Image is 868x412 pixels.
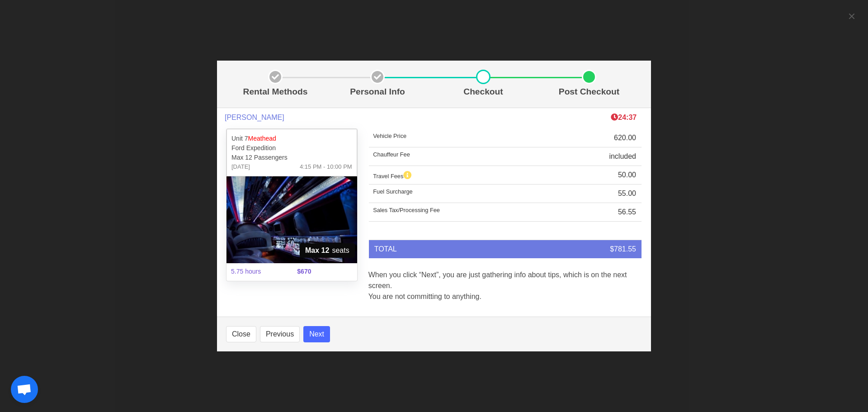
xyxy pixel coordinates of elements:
td: Vehicle Price [369,129,551,147]
td: 50.00 [551,166,642,185]
td: 620.00 [551,129,642,147]
button: Close [226,326,256,342]
td: TOTAL [369,240,551,258]
td: Travel Fees [369,166,551,185]
p: Ford Expedition [231,143,352,153]
strong: Max 12 [305,245,329,256]
button: Previous [260,326,300,342]
td: Fuel Surcharge [369,185,551,203]
img: 07%2002.jpg [226,176,357,263]
p: Checkout [434,85,533,99]
td: Chauffeur Fee [369,147,551,166]
p: Personal Info [328,85,427,99]
td: Sales Tax/Processing Fee [369,203,551,222]
span: [DATE] [231,162,250,171]
p: When you click “Next”, you are just gathering info about tips, which is on the next screen. [368,270,642,291]
p: Unit 7 [231,134,352,143]
td: 55.00 [551,185,642,203]
div: Open chat [11,376,38,403]
span: Meathead [248,135,276,142]
td: $781.55 [551,240,642,258]
td: included [551,147,642,166]
span: 4:15 PM - 10:00 PM [300,162,352,171]
p: Post Checkout [540,85,638,99]
p: Rental Methods [230,85,321,99]
span: seats [300,243,355,258]
p: You are not committing to anything. [368,291,642,302]
b: 24:37 [611,114,637,121]
span: The clock is ticking ⁠— this timer shows how long we'll hold this limo during checkout. If time r... [611,114,637,121]
p: Max 12 Passengers [231,153,352,162]
td: 56.55 [551,203,642,222]
span: 5.75 hours [226,261,292,282]
span: [PERSON_NAME] [225,113,284,122]
button: Next [303,326,330,342]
